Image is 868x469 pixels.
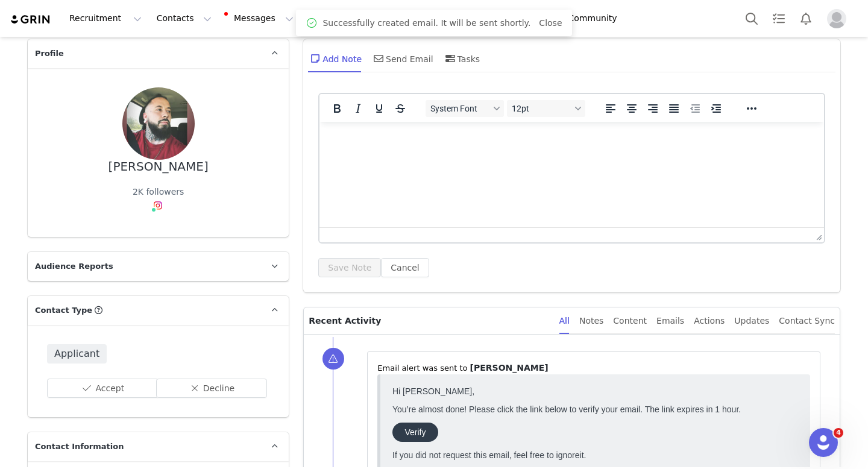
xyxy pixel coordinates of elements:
[559,307,570,335] div: All
[820,9,858,28] button: Profile
[443,44,480,73] div: Tasks
[108,160,209,174] div: [PERSON_NAME]
[793,5,819,32] button: Notifications
[47,379,159,398] button: Accept
[309,307,549,334] p: Recent Activity
[5,69,410,78] p: If you did not request this email, feel free to ignore
[809,428,838,457] iframe: Intercom live chat
[35,48,64,60] span: Profile
[779,307,835,335] div: Contact Sync
[694,307,725,335] div: Actions
[369,100,389,117] button: Underline
[613,307,647,335] div: Content
[426,100,504,117] button: Fonts
[322,17,530,30] span: Successfully created email. It will be sent shortly.
[156,379,268,398] button: Decline
[561,5,630,32] a: Community
[811,228,824,242] div: Press the Up and Down arrow keys to resize the editor.
[766,5,792,32] a: Tasks
[301,5,370,32] button: Program
[318,258,381,277] button: Save Note
[5,5,410,14] p: Hi [PERSON_NAME],
[579,307,603,335] div: Notes
[539,18,562,28] a: Close
[621,100,642,117] button: Align center
[512,104,571,113] span: 12pt
[656,307,684,335] div: Emails
[738,5,765,32] button: Search
[381,258,429,277] button: Cancel
[327,100,347,117] button: Bold
[430,104,489,113] span: System Font
[827,9,846,28] img: placeholder-profile.jpg
[153,201,163,210] img: instagram.svg
[47,344,107,364] span: Applicant
[377,362,810,374] p: ⁨Email⁩ alert was sent to ⁨ ⁩
[685,100,705,117] button: Decrease indent
[348,100,368,117] button: Italic
[5,41,51,60] a: Verify
[35,260,113,272] span: Audience Reports
[35,441,124,453] span: Contact Information
[706,100,726,117] button: Increase indent
[437,5,512,32] button: Reporting
[507,100,585,117] button: Font sizes
[371,5,436,32] button: Content
[219,5,301,32] button: Messages
[734,307,769,335] div: Updates
[834,428,843,438] span: 4
[35,304,92,316] span: Contact Type
[308,44,362,73] div: Add Note
[512,5,560,32] a: Brands
[133,186,184,198] div: 2K followers
[62,5,149,32] button: Recruitment
[664,100,684,117] button: Justify
[319,122,824,227] iframe: Rich Text Area
[390,100,410,117] button: Strikethrough
[5,23,410,33] p: You’re almost done! Please click the link below to verify your email. The link expires in 1 hour.
[643,100,663,117] button: Align right
[122,87,195,160] img: 21d41c94-0ba8-4e76-87b0-ce29beea90e8.jpg
[470,363,549,373] span: [PERSON_NAME]
[192,69,199,78] span: it.
[149,5,219,32] button: Contacts
[741,100,762,117] button: Reveal or hide additional toolbar items
[371,44,433,73] div: Send Email
[10,14,52,25] img: grin logo
[600,100,621,117] button: Align left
